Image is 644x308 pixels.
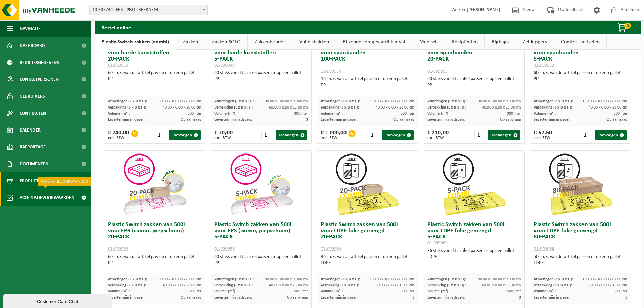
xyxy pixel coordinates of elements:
[294,112,308,116] span: 300 liter
[157,277,201,281] span: 190.00 x 100.00 x 0.000 cm
[214,247,235,252] span: 01-999955
[214,277,254,281] span: Afmetingen (L x B x H):
[89,5,208,15] span: 10-907746 - FERTIPRO - BEERNEM
[321,254,414,266] div: 36 stuks van dit artikel passen er op een pallet
[188,289,201,293] span: 500 liter
[181,118,201,122] span: Op aanvraag
[269,283,308,287] span: 40.00 x 0.00 x 23.00 cm
[534,136,552,140] span: excl. BTW
[427,248,521,260] div: 36 stuks van dit artikel passen er op een pallet
[534,118,571,122] span: Levertermijn in dagen:
[163,283,201,287] span: 40.00 x 0.00 x 23.00 cm
[534,130,552,140] div: € 62,50
[614,289,627,293] span: 500 liter
[121,151,189,218] img: 01-999956
[534,44,627,68] h3: Plastic Switch zakken van 300L voor spanbanden 5-PACK
[214,112,236,116] span: Volume (m³):
[547,151,615,218] img: 01-999968
[534,283,572,287] span: Verpakking (L x B x H):
[108,260,201,266] div: PP
[214,283,253,287] span: Verpakking (L x B x H):
[427,295,465,300] span: Levertermijn in dagen:
[482,283,521,287] span: 60.00 x 0.00 x 15.00 cm
[534,99,573,103] span: Afmetingen (L x B x H):
[534,295,571,300] span: Levertermijn in dagen:
[108,130,129,140] div: € 240,00
[507,112,521,116] span: 300 liter
[336,34,412,50] a: Bijzonder en gevaarlijk afval
[321,130,347,140] div: € 1 000,00
[3,293,113,308] iframe: chat widget
[90,5,207,15] span: 10-907746 - FERTIPRO - BEERNEM
[108,295,145,300] span: Levertermijn in dagen:
[205,34,247,50] a: Zakken SOLO
[108,222,201,252] h3: Plastic Switch zakken van 500L voor EPS (isomo, piepschuim) 20-PACK
[214,260,308,266] div: PP
[181,295,201,300] span: Op aanvraag
[393,118,414,122] span: Op aanvraag
[321,295,358,300] span: Levertermijn in dagen:
[427,112,449,116] span: Volume (m³):
[214,63,235,68] span: 01-999949
[445,34,484,50] a: Recipiënten
[95,21,138,34] h2: Bestel online
[534,63,554,68] span: 01-999952
[292,34,336,50] a: Vuilnisbakken
[321,136,347,140] span: excl. BTW
[163,105,201,110] span: 40.00 x 0.00 x 20.00 cm
[263,99,308,103] span: 130.00 x 100.00 x 0.000 cm
[20,54,59,71] span: Bedrijfsgegevens
[269,105,308,110] span: 60.00 x 0.00 x 23.00 cm
[188,112,201,116] span: 300 liter
[108,277,147,281] span: Afmetingen (L x B x H):
[20,88,45,105] span: Gebruikers
[427,76,521,88] div: 60 stuks van dit artikel passen er op een pallet
[108,70,201,82] div: 60 stuks van dit artikel passen er op een pallet
[534,260,627,266] div: LDPE
[108,247,128,252] span: 01-999956
[261,130,275,140] input: 1
[589,105,627,110] span: 40.00 x 0.00 x 23.00 cm
[214,130,233,140] div: € 70,00
[507,289,521,293] span: 500 liter
[169,130,201,140] button: Toevoegen
[20,105,46,122] span: Contracten
[108,44,201,68] h3: Plastic Switch zakken van 300L voor harde kunststoffen 20-PACK
[476,99,521,103] span: 130.00 x 100.00 x 0.000 cm
[214,118,252,122] span: Levertermijn in dagen:
[95,34,176,50] a: Plastic Switch zakken (combi)
[376,105,414,110] span: 40.00 x 0.00 x 23.00 cm
[214,289,236,293] span: Volume (m³):
[382,130,414,140] button: Toevoegen
[20,122,41,139] span: Kalender
[376,283,414,287] span: 60.00 x 0.00 x 15.00 cm
[108,112,130,116] span: Volume (m³):
[606,118,627,122] span: Op aanvraag
[321,247,341,252] span: 01-999964
[321,105,359,110] span: Verpakking (L x B x H):
[20,156,48,172] span: Documenten
[427,130,449,140] div: € 210,00
[276,130,307,140] button: Toevoegen
[108,76,201,82] div: PP
[108,283,146,287] span: Verpakking (L x B x H):
[427,69,448,74] span: 01-999953
[321,99,360,103] span: Afmetingen (L x B x H):
[334,151,402,218] img: 01-999964
[20,172,50,189] span: Product Shop
[476,277,521,281] span: 190.00 x 100.00 x 0.000 cm
[155,130,169,140] input: 1
[108,289,130,293] span: Volume (m³):
[427,277,467,281] span: Afmetingen (L x B x H):
[467,7,500,13] strong: [PERSON_NAME]
[321,44,414,74] h3: Plastic Switch zakken van 300L voor spanbanden 100-PACK
[321,118,358,122] span: Levertermijn in dagen:
[401,112,414,116] span: 300 liter
[534,222,627,252] h3: Plastic Switch zakken van 500L voor LDPE folie gemengd 80-PACK
[534,112,556,116] span: Volume (m³):
[519,295,521,300] span: 3
[427,222,521,246] h3: Plastic Switch zakken van 500L voor LDPE folie gemengd 5-PACK
[294,289,308,293] span: 500 liter
[20,189,74,206] span: Acceptatievoorwaarden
